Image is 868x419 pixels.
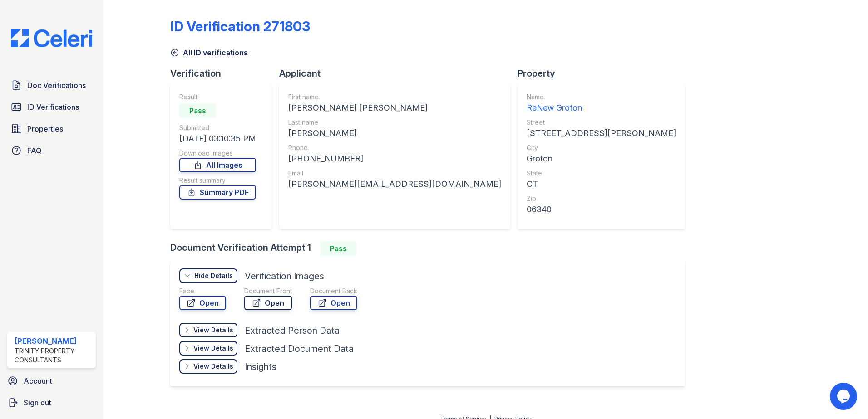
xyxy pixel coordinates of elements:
[288,143,501,152] div: Phone
[27,102,79,112] span: ID Verifications
[320,241,356,256] div: Pass
[527,102,676,114] div: ReNew Groton
[170,18,310,34] div: ID Verification 271803
[527,143,676,152] div: City
[288,169,501,178] div: Email
[527,203,676,216] div: 06340
[245,361,276,373] div: Insights
[179,287,226,296] div: Face
[179,132,256,145] div: [DATE] 03:10:35 PM
[7,76,96,94] a: Doc Verifications
[193,326,233,335] div: View Details
[7,120,96,138] a: Properties
[194,271,233,280] div: Hide Details
[527,118,676,127] div: Street
[27,80,86,91] span: Doc Verifications
[27,123,63,134] span: Properties
[15,346,92,365] div: Trinity Property Consultants
[244,287,292,296] div: Document Front
[288,127,501,140] div: [PERSON_NAME]
[179,93,256,102] div: Result
[518,67,692,80] div: Property
[170,67,279,80] div: Verification
[15,336,92,346] div: [PERSON_NAME]
[527,93,676,114] a: Name ReNew Groton
[310,296,357,310] a: Open
[527,178,676,190] div: CT
[179,103,216,118] div: Pass
[7,141,96,160] a: FAQ
[179,123,256,132] div: Submitted
[27,145,42,156] span: FAQ
[288,102,501,114] div: [PERSON_NAME] [PERSON_NAME]
[7,98,96,116] a: ID Verifications
[179,158,256,172] a: All Images
[288,118,501,127] div: Last name
[193,362,233,371] div: View Details
[4,394,99,412] a: Sign out
[193,344,233,353] div: View Details
[24,375,52,386] span: Account
[527,194,676,203] div: Zip
[527,152,676,165] div: Groton
[170,47,248,58] a: All ID verifications
[179,185,256,200] a: Summary PDF
[179,296,226,310] a: Open
[288,93,501,102] div: First name
[245,270,324,283] div: Verification Images
[527,127,676,140] div: [STREET_ADDRESS][PERSON_NAME]
[288,178,501,190] div: [PERSON_NAME][EMAIL_ADDRESS][DOMAIN_NAME]
[310,287,357,296] div: Document Back
[527,93,676,102] div: Name
[170,241,692,256] div: Document Verification Attempt 1
[245,324,340,337] div: Extracted Person Data
[527,169,676,178] div: State
[830,383,859,410] iframe: chat widget
[279,67,518,80] div: Applicant
[4,29,99,47] img: CE_Logo_Blue-a8612792a0a2168367f1c8372b55b34899dd931a85d93a1a3d3e32e68fde9ad4.png
[24,397,51,408] span: Sign out
[244,296,292,310] a: Open
[288,152,501,165] div: [PHONE_NUMBER]
[179,149,256,158] div: Download Images
[4,372,99,390] a: Account
[245,342,354,355] div: Extracted Document Data
[179,176,256,185] div: Result summary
